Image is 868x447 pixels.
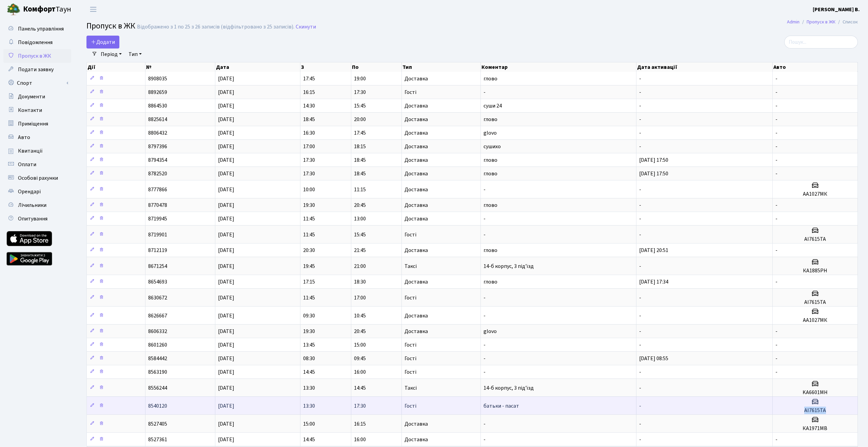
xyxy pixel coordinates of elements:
span: 8630672 [148,294,167,302]
span: 20:00 [354,116,366,123]
span: глово [484,201,497,209]
span: - [639,328,641,335]
span: - [639,312,641,319]
span: - [775,170,777,177]
span: - [775,278,777,286]
a: Авто [3,131,71,144]
h5: КА1971МВ [775,425,855,432]
span: - [484,312,486,319]
a: Подати заявку [3,63,71,76]
th: Дата активації [636,62,772,72]
span: 18:30 [354,278,366,286]
span: - [484,341,486,349]
h5: AI7615TA [775,407,855,414]
span: 8794354 [148,156,167,164]
span: - [639,102,641,110]
b: [PERSON_NAME] В. [813,6,860,13]
span: [DATE] [218,156,234,164]
span: - [484,436,486,443]
span: 13:00 [354,215,366,222]
span: 19:45 [303,263,315,270]
span: 14:45 [303,436,315,443]
span: [DATE] [218,201,234,209]
span: Гості [405,342,416,348]
span: - [775,328,777,335]
th: Коментар [481,62,636,72]
span: Доставка [405,130,428,136]
a: Період [98,48,124,60]
span: 13:30 [303,384,315,392]
span: 8797396 [148,143,167,150]
a: Тип [126,48,144,60]
span: 8712119 [148,247,167,254]
span: [DATE] 17:34 [639,278,668,286]
span: - [639,129,641,137]
span: [DATE] [218,116,234,123]
span: glovo [484,328,497,335]
span: 8626667 [148,312,167,319]
span: 19:00 [354,75,366,82]
span: 17:30 [354,402,366,410]
span: 8892659 [148,89,167,96]
span: - [775,129,777,137]
span: 20:45 [354,201,366,209]
h5: KA6601MH [775,389,855,396]
a: Admin [787,18,800,25]
span: [DATE] [218,89,234,96]
span: Додати [91,38,115,46]
span: Гості [405,356,416,361]
span: батьки - пасат [484,402,519,410]
span: 13:45 [303,341,315,349]
span: Доставка [405,187,428,192]
span: 8806432 [148,129,167,137]
span: 11:45 [303,215,315,222]
span: 11:45 [303,231,315,238]
span: - [775,89,777,96]
span: Доставка [405,313,428,318]
span: - [775,215,777,222]
span: глово [484,75,497,82]
input: Пошук... [784,36,858,48]
span: Опитування [18,215,47,222]
span: [DATE] 08:55 [639,355,668,362]
span: 09:30 [303,312,315,319]
span: Квитанції [18,147,43,155]
span: - [484,420,486,428]
span: [DATE] 17:50 [639,156,668,164]
span: - [484,294,486,302]
span: глово [484,116,497,123]
span: Гості [405,403,416,409]
span: 18:45 [354,170,366,177]
span: Доставка [405,202,428,208]
span: [DATE] [218,215,234,222]
span: [DATE] [218,384,234,392]
span: Таун [23,4,71,15]
span: Гості [405,369,416,375]
span: 8584442 [148,355,167,362]
span: Доставка [405,117,428,122]
span: 8527405 [148,420,167,428]
span: - [639,384,641,392]
th: З [300,62,351,72]
span: 8719945 [148,215,167,222]
span: [DATE] [218,312,234,319]
span: 17:30 [303,156,315,164]
span: - [639,294,641,302]
span: - [639,368,641,376]
span: 15:45 [354,102,366,110]
span: - [484,89,486,96]
span: 8556244 [148,384,167,392]
span: - [639,215,641,222]
span: - [639,186,641,193]
a: Оплати [3,158,71,171]
span: 21:00 [354,263,366,270]
span: [DATE] [218,129,234,137]
span: Доставка [405,76,428,81]
span: Приміщення [18,120,48,128]
span: 16:15 [303,89,315,96]
span: 21:45 [354,247,366,254]
span: [DATE] [218,263,234,270]
span: 16:00 [354,368,366,376]
a: Додати [86,36,119,48]
a: Контакти [3,103,71,117]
